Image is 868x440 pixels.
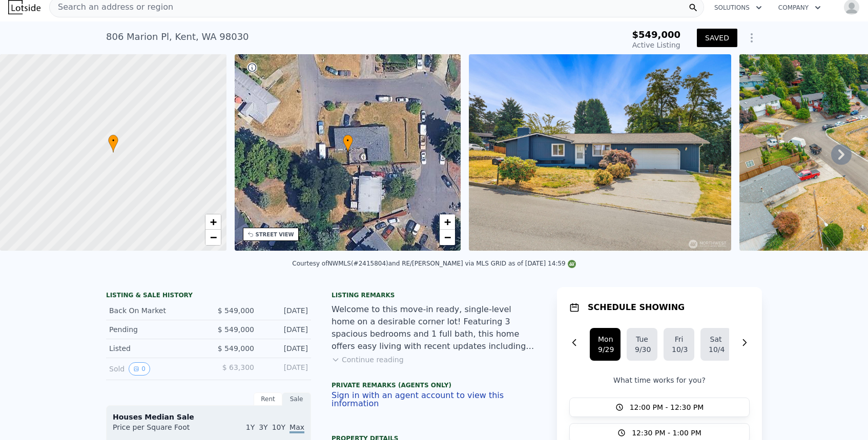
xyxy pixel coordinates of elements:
div: Fri [672,334,686,344]
span: 1Y [246,423,255,431]
button: Mon9/29 [590,328,621,361]
button: 12:00 PM - 12:30 PM [569,398,750,417]
a: Zoom in [440,214,455,230]
span: − [210,231,216,244]
img: NWMLS Logo [568,260,576,268]
span: $ 549,000 [218,306,254,315]
div: 9/29 [598,344,612,355]
span: − [444,231,451,244]
a: Zoom out [205,230,221,245]
span: $ 549,000 [218,325,254,334]
button: Fri10/3 [664,328,694,361]
div: Sold [109,362,200,376]
img: Sale: 167540260 Parcel: 97808565 [469,54,731,251]
div: Sale [282,392,311,406]
div: Houses Median Sale [113,412,304,422]
div: Courtesy of NWMLS (#2415804) and RE/[PERSON_NAME] via MLS GRID as of [DATE] 14:59 [292,260,575,267]
div: Price per Square Foot [113,422,209,438]
button: SAVED [697,29,737,47]
span: 12:00 PM - 12:30 PM [630,402,704,412]
span: + [444,215,451,228]
div: [DATE] [262,305,308,316]
a: Zoom in [205,214,221,230]
button: Tue9/30 [627,328,657,361]
div: 10/3 [672,344,686,355]
button: Sign in with an agent account to view this information [332,391,536,408]
span: Active Listing [632,41,680,49]
div: 806 Marion Pl , Kent , WA 98030 [106,30,249,44]
h1: SCHEDULE SHOWING [588,301,685,314]
div: Welcome to this move-in ready, single-level home on a desirable corner lot! Featuring 3 spacious ... [332,303,536,353]
div: Pending [109,324,200,335]
div: Private Remarks (Agents Only) [332,381,536,391]
div: [DATE] [262,324,308,335]
span: + [210,215,216,228]
div: 10/4 [709,344,723,355]
div: • [108,135,118,152]
button: View historical data [129,362,150,376]
div: Back On Market [109,305,200,316]
button: Continue reading [332,355,404,365]
button: Show Options [741,28,762,48]
div: STREET VIEW [256,231,294,238]
button: Sat10/4 [700,328,731,361]
span: Search an address or region [50,1,173,13]
span: $ 549,000 [218,344,254,353]
div: 9/30 [635,344,649,355]
span: • [343,136,353,145]
div: • [343,135,353,152]
div: Listing remarks [332,291,536,299]
div: LISTING & SALE HISTORY [106,291,311,301]
a: Zoom out [440,230,455,245]
div: [DATE] [262,343,308,354]
div: Mon [598,334,612,344]
div: Tue [635,334,649,344]
div: Sat [709,334,723,344]
p: What time works for you? [569,375,750,385]
div: Rent [254,392,282,406]
span: Max [290,423,304,433]
span: 3Y [259,423,267,431]
span: $549,000 [632,29,680,40]
span: $ 63,300 [222,363,254,371]
span: • [108,136,118,145]
span: 10Y [272,423,285,431]
div: [DATE] [262,362,308,376]
span: 12:30 PM - 1:00 PM [632,428,701,438]
div: Listed [109,343,200,354]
